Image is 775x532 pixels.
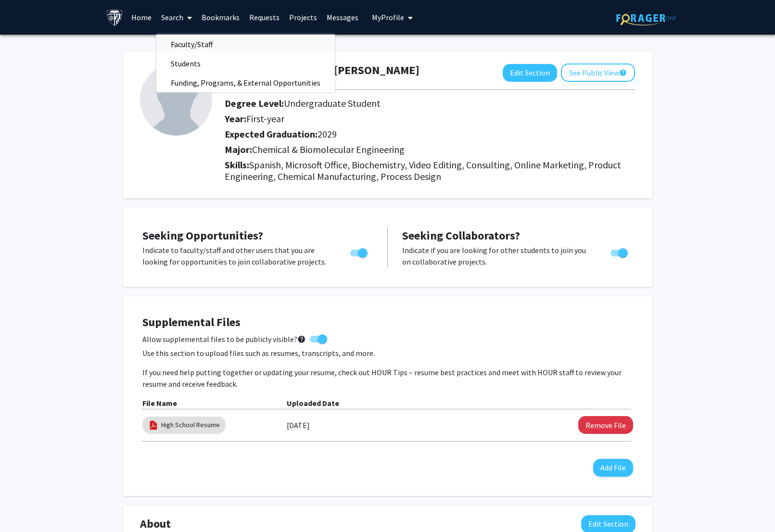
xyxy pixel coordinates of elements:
h2: Major: [225,144,635,155]
p: Use this section to upload files such as resumes, transcripts, and more. [142,347,633,359]
img: ForagerOne Logo [616,11,676,25]
a: Requests [244,0,284,34]
button: Edit Section [503,64,557,82]
span: Students [156,54,215,73]
img: pdf_icon.png [148,420,159,431]
span: Faculty/Staff [156,35,227,54]
button: Remove High School Resume File [578,416,633,434]
span: Allow supplemental files to be publicly visible? [142,333,306,345]
p: Indicate if you are looking for other students to join you on collaborative projects. [402,244,592,267]
h2: Skills: [225,159,635,182]
span: Undergraduate Student [284,97,381,109]
p: If you need help putting together or updating your resume, check out HOUR Tips – resume best prac... [142,367,633,390]
button: See Public View [561,63,635,82]
a: High School Resume [161,420,220,430]
span: Chemical & Biomolecular Engineering [252,143,405,155]
h4: Supplemental Files [142,316,633,329]
a: Bookmarks [197,0,244,34]
a: Messages [322,0,363,34]
h2: Expected Graduation: [225,128,581,140]
a: Search [156,0,197,34]
a: Home [127,0,156,34]
span: My Profile [372,13,404,22]
a: Students [156,56,335,71]
img: Profile Picture [140,63,212,136]
p: Indicate to faculty/staff and other users that you are looking for opportunities to join collabor... [142,244,332,267]
a: Projects [284,0,322,34]
h2: Year: [225,113,581,125]
button: Add File [593,459,633,477]
h2: Degree Level: [225,98,581,109]
span: Seeking Opportunities? [142,228,263,243]
div: Toggle [607,244,633,259]
a: Funding, Programs, & External Opportunities [156,76,335,90]
a: Faculty/Staff [156,37,335,51]
span: Spanish, Microsoft Office, Biochemistry, Video Editing, Consulting, Online Marketing, Product Eng... [225,159,621,182]
b: Uploaded Date [287,398,339,408]
span: 2029 [318,128,337,140]
span: Seeking Collaborators? [402,228,520,243]
mat-icon: help [619,67,627,78]
div: Toggle [346,244,373,259]
b: File Name [142,398,177,408]
img: Johns Hopkins University Logo [106,9,123,26]
mat-icon: help [297,333,306,345]
span: Funding, Programs, & External Opportunities [156,73,335,92]
span: First-year [246,113,284,125]
iframe: Chat [7,489,41,525]
label: [DATE] [287,417,310,433]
